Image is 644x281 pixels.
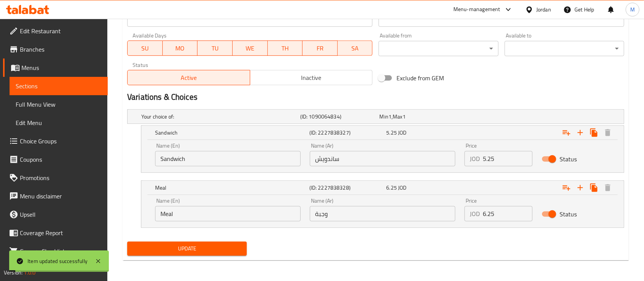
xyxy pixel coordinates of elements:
[10,114,108,132] a: Edit Menu
[393,112,402,122] span: Max
[127,242,247,256] button: Update
[20,45,102,54] span: Branches
[573,181,587,195] button: Add new choice
[3,132,108,150] a: Choice Groups
[303,41,338,56] button: FR
[398,128,406,138] span: JOD
[470,209,480,218] p: JOD
[20,26,102,36] span: Edit Restaurant
[573,126,587,140] button: Add new choice
[306,43,335,54] span: FR
[268,41,303,56] button: TH
[3,169,108,187] a: Promotions
[16,81,102,91] span: Sections
[141,126,624,140] div: Expand
[250,70,373,85] button: Inactive
[3,187,108,205] a: Menu disclaimer
[587,181,601,195] button: Clone new choice
[155,151,301,166] input: Enter name En
[20,155,102,164] span: Coupons
[3,205,108,224] a: Upsell
[271,43,300,54] span: TH
[560,154,577,164] span: Status
[21,63,102,72] span: Menus
[20,210,102,219] span: Upsell
[630,5,635,14] span: M
[3,58,108,77] a: Menus
[141,181,624,195] div: Expand
[386,128,397,138] span: 5.25
[236,43,265,54] span: WE
[379,113,456,120] div: ,
[379,112,388,122] span: Min
[388,112,392,122] span: 1
[155,184,306,192] h5: Meal
[20,247,102,256] span: Grocery Checklist
[560,181,573,195] button: Add choice group
[131,43,160,54] span: SU
[398,183,406,193] span: JOD
[379,41,498,56] div: ​
[20,173,102,182] span: Promotions
[309,129,383,136] h5: (ID: 2227838327)
[20,228,102,237] span: Coverage Report
[166,43,195,54] span: MO
[155,129,306,136] h5: Sandwich
[453,5,500,14] div: Menu-management
[155,206,301,221] input: Enter name En
[470,154,480,163] p: JOD
[131,72,247,83] span: Active
[4,268,23,278] span: Version:
[133,244,241,253] span: Update
[16,118,102,127] span: Edit Menu
[403,112,406,122] span: 1
[560,210,577,219] span: Status
[3,22,108,40] a: Edit Restaurant
[505,41,624,56] div: ​
[127,70,250,85] button: Active
[310,206,455,221] input: Enter name Ar
[601,126,615,140] button: Delete Sandwich
[128,110,624,123] div: Expand
[396,73,444,83] span: Exclude from GEM
[253,72,370,83] span: Inactive
[163,41,198,56] button: MO
[536,5,551,14] div: Jordan
[24,268,36,278] span: 1.0.0
[483,206,532,221] input: Please enter price
[587,126,601,140] button: Clone new choice
[16,100,102,109] span: Full Menu View
[20,192,102,201] span: Menu disclaimer
[560,126,573,140] button: Add choice group
[197,41,233,56] button: TU
[601,181,615,195] button: Delete Meal
[310,151,455,166] input: Enter name Ar
[3,150,108,169] a: Coupons
[3,224,108,242] a: Coverage Report
[233,41,268,56] button: WE
[483,151,532,166] input: Please enter price
[3,40,108,58] a: Branches
[141,113,297,120] h5: Your choice of:
[127,41,163,56] button: SU
[3,242,108,260] a: Grocery Checklist
[338,41,373,56] button: SA
[341,43,370,54] span: SA
[386,183,397,193] span: 6.25
[10,95,108,114] a: Full Menu View
[28,257,87,265] div: Item updated successfully
[309,184,383,192] h5: (ID: 2227838328)
[127,91,624,103] h2: Variations & Choices
[20,136,102,146] span: Choice Groups
[300,113,377,120] h5: (ID: 1090064834)
[10,77,108,95] a: Sections
[201,43,230,54] span: TU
